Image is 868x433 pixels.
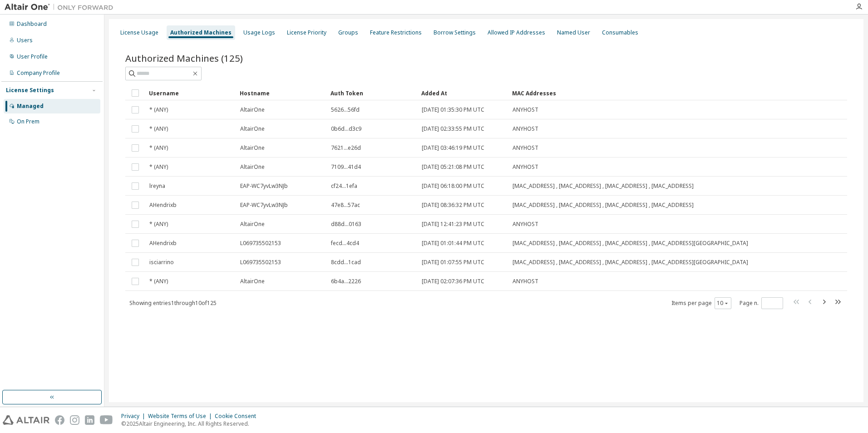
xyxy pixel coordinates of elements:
[331,163,361,171] span: 7109...41d4
[422,278,484,285] span: [DATE] 02:07:36 PM UTC
[149,278,168,285] span: * (ANY)
[17,118,39,125] div: On Prem
[85,415,94,425] img: linkedin.svg
[129,299,217,307] span: Showing entries 1 through 10 of 125
[100,415,113,425] img: youtube.svg
[513,221,538,228] span: ANYHOST
[331,240,359,247] span: fecd...4cd4
[149,163,168,171] span: * (ANY)
[17,103,44,110] div: Managed
[513,240,748,247] span: [MAC_ADDRESS] , [MAC_ADDRESS] , [MAC_ADDRESS] , [MAC_ADDRESS][GEOGRAPHIC_DATA]
[240,125,265,133] span: AltairOne
[331,182,357,190] span: cf24...1efa
[513,144,538,152] span: ANYHOST
[422,106,484,113] span: [DATE] 01:35:30 PM UTC
[5,3,118,12] img: Altair One
[240,163,265,171] span: AltairOne
[422,202,484,209] span: [DATE] 08:36:32 PM UTC
[330,86,414,100] div: Auth Token
[338,29,358,36] div: Groups
[149,182,165,190] span: lreyna
[513,182,694,190] span: [MAC_ADDRESS] , [MAC_ADDRESS] , [MAC_ADDRESS] , [MAC_ADDRESS]
[512,86,752,100] div: MAC Addresses
[331,106,360,113] span: 5626...56fd
[331,278,361,285] span: 6b4a...2226
[240,182,288,190] span: EAP-WC7yvLw3NJb
[17,20,47,28] div: Dashboard
[434,29,476,36] div: Borrow Settings
[121,413,148,420] div: Privacy
[121,420,261,428] p: © 2025 Altair Engineering, Inc. All Rights Reserved.
[422,240,484,247] span: [DATE] 01:01:44 PM UTC
[717,300,729,307] button: 10
[125,52,243,64] span: Authorized Machines (125)
[422,163,484,171] span: [DATE] 05:21:08 PM UTC
[240,278,265,285] span: AltairOne
[513,278,538,285] span: ANYHOST
[488,29,545,36] div: Allowed IP Addresses
[149,221,168,228] span: * (ANY)
[3,415,49,425] img: altair_logo.svg
[422,125,484,133] span: [DATE] 02:33:55 PM UTC
[331,202,360,209] span: 47e8...57ac
[215,413,261,420] div: Cookie Consent
[422,259,484,266] span: [DATE] 01:07:55 PM UTC
[602,29,638,36] div: Consumables
[240,221,265,228] span: AltairOne
[421,86,505,100] div: Added At
[557,29,590,36] div: Named User
[149,240,177,247] span: AHendrixb
[6,87,54,94] div: License Settings
[740,297,783,309] span: Page n.
[331,259,361,266] span: 8cdd...1cad
[240,106,265,113] span: AltairOne
[370,29,422,36] div: Feature Restrictions
[120,29,158,36] div: License Usage
[240,144,265,152] span: AltairOne
[422,144,484,152] span: [DATE] 03:46:19 PM UTC
[331,144,361,152] span: 7621...e26d
[513,259,748,266] span: [MAC_ADDRESS] , [MAC_ADDRESS] , [MAC_ADDRESS] , [MAC_ADDRESS][GEOGRAPHIC_DATA]
[331,221,361,228] span: d88d...0163
[240,240,281,247] span: L069735502153
[149,144,168,152] span: * (ANY)
[331,125,361,133] span: 0b6d...d3c9
[240,86,323,100] div: Hostname
[149,259,174,266] span: isciarrino
[513,125,538,133] span: ANYHOST
[671,297,731,309] span: Items per page
[149,106,168,113] span: * (ANY)
[149,202,177,209] span: AHendrixb
[17,37,33,44] div: Users
[149,86,232,100] div: Username
[17,69,60,77] div: Company Profile
[513,163,538,171] span: ANYHOST
[170,29,232,36] div: Authorized Machines
[422,221,484,228] span: [DATE] 12:41:23 PM UTC
[243,29,275,36] div: Usage Logs
[17,53,48,60] div: User Profile
[513,106,538,113] span: ANYHOST
[287,29,326,36] div: License Priority
[240,202,288,209] span: EAP-WC7yvLw3NJb
[55,415,64,425] img: facebook.svg
[422,182,484,190] span: [DATE] 06:18:00 PM UTC
[240,259,281,266] span: L069735502153
[149,125,168,133] span: * (ANY)
[513,202,694,209] span: [MAC_ADDRESS] , [MAC_ADDRESS] , [MAC_ADDRESS] , [MAC_ADDRESS]
[148,413,215,420] div: Website Terms of Use
[70,415,79,425] img: instagram.svg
